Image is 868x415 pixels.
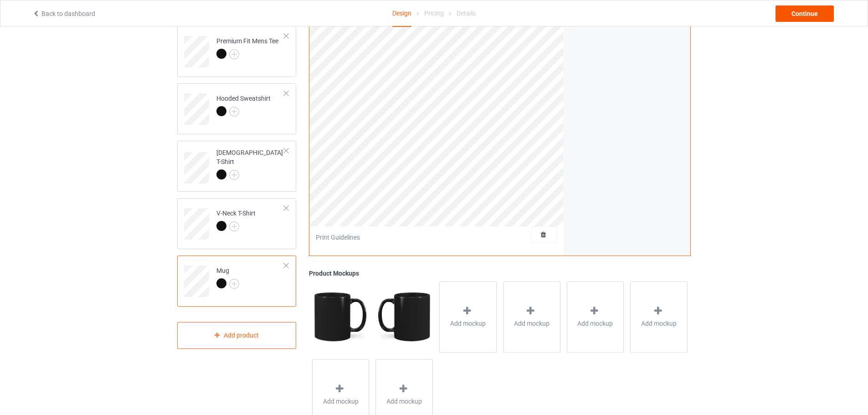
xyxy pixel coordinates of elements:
div: Hooded Sweatshirt [177,83,296,134]
span: Add mockup [323,397,359,406]
div: V-Neck T-Shirt [177,198,296,249]
span: Add mockup [514,319,550,328]
div: [DEMOGRAPHIC_DATA] T-Shirt [216,148,284,179]
div: Hooded Sweatshirt [216,94,271,116]
img: svg+xml;base64,PD94bWwgdmVyc2lvbj0iMS4wIiBlbmNvZGluZz0iVVRGLTgiPz4KPHN2ZyB3aWR0aD0iMjJweCIgaGVpZ2... [229,221,239,231]
div: Mug [177,256,296,307]
img: svg+xml;base64,PD94bWwgdmVyc2lvbj0iMS4wIiBlbmNvZGluZz0iVVRGLTgiPz4KPHN2ZyB3aWR0aD0iMjJweCIgaGVpZ2... [229,49,239,59]
div: [DEMOGRAPHIC_DATA] T-Shirt [177,141,296,192]
div: Details [457,0,476,26]
div: Premium Fit Mens Tee [177,26,296,77]
div: Mug [216,266,239,288]
div: Product Mockups [309,269,691,278]
span: Add mockup [450,319,486,328]
img: svg+xml;base64,PD94bWwgdmVyc2lvbj0iMS4wIiBlbmNvZGluZz0iVVRGLTgiPz4KPHN2ZyB3aWR0aD0iMjJweCIgaGVpZ2... [229,279,239,289]
img: regular.jpg [312,281,369,352]
div: Add mockup [567,281,624,353]
span: Add mockup [641,319,677,328]
img: regular.jpg [375,281,432,352]
div: V-Neck T-Shirt [216,209,256,231]
div: Add mockup [630,281,688,353]
div: Pricing [424,0,444,26]
div: Design [392,0,411,27]
div: Premium Fit Mens Tee [216,36,278,58]
div: Add mockup [503,281,560,353]
div: Print Guidelines [316,233,360,242]
div: Continue [776,5,834,22]
a: Back to dashboard [32,10,95,17]
div: Add product [177,322,296,349]
span: Add mockup [577,319,613,328]
img: svg+xml;base64,PD94bWwgdmVyc2lvbj0iMS4wIiBlbmNvZGluZz0iVVRGLTgiPz4KPHN2ZyB3aWR0aD0iMjJweCIgaGVpZ2... [229,170,239,180]
span: Add mockup [386,397,422,406]
div: Add mockup [439,281,497,353]
img: svg+xml;base64,PD94bWwgdmVyc2lvbj0iMS4wIiBlbmNvZGluZz0iVVRGLTgiPz4KPHN2ZyB3aWR0aD0iMjJweCIgaGVpZ2... [229,107,239,117]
